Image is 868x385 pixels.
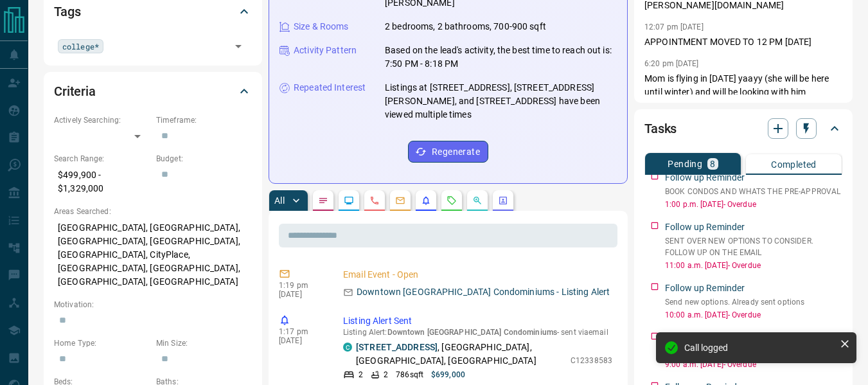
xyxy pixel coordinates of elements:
[447,195,457,206] svg: Requests
[54,1,80,22] h2: Tags
[644,59,699,68] p: 6:20 pm [DATE]
[359,369,363,381] p: 2
[54,76,252,107] div: Criteria
[279,281,324,290] p: 1:19 pm
[385,81,617,121] p: Listings at [STREET_ADDRESS], [STREET_ADDRESS][PERSON_NAME], and [STREET_ADDRESS] have been viewe...
[54,299,252,310] p: Motivation:
[156,114,252,126] p: Timeframe:
[344,195,354,206] svg: Lead Browsing Activity
[431,369,465,381] p: $699,000
[279,327,324,336] p: 1:17 pm
[472,195,483,206] svg: Opportunities
[684,343,835,353] div: Call logged
[395,195,405,206] svg: Emails
[294,44,357,57] p: Activity Pattern
[710,159,715,168] p: 8
[318,195,328,206] svg: Notes
[665,235,842,258] p: SENT OVER NEW OPTIONS TO CONSIDER. FOLLOW UP ON THE EMAIL
[54,206,252,217] p: Areas Searched:
[356,341,564,368] p: , [GEOGRAPHIC_DATA], [GEOGRAPHIC_DATA], [GEOGRAPHIC_DATA]
[229,37,247,55] button: Open
[665,282,745,295] p: Follow up Reminder
[644,22,704,31] p: 12:07 pm [DATE]
[644,118,677,139] h2: Tasks
[665,171,745,184] p: Follow up Reminder
[665,260,842,271] p: 11:00 a.m. [DATE] - Overdue
[387,328,557,337] span: Downtown [GEOGRAPHIC_DATA] Condominiums
[343,328,612,337] p: Listing Alert : - sent via email
[294,20,349,33] p: Size & Rooms
[156,153,252,165] p: Budget:
[665,296,842,308] p: Send new options. Already sent options
[384,369,388,381] p: 2
[644,72,842,193] p: Mom is flying in [DATE] yaayy (she will be here until winter) and will be looking with him He jus...
[54,337,150,349] p: Home Type:
[356,342,438,352] a: [STREET_ADDRESS]
[62,40,99,53] span: college*
[54,153,150,165] p: Search Range:
[665,309,842,321] p: 10:00 a.m. [DATE] - Overdue
[343,343,352,352] div: condos.ca
[274,196,285,205] p: All
[385,20,546,33] p: 2 bedrooms, 2 bathrooms, 700-900 sqft
[343,314,612,328] p: Listing Alert Sent
[644,35,842,49] p: APPOINTMENT MOVED TO 12 PM [DATE]
[294,81,366,94] p: Repeated Interest
[421,195,431,206] svg: Listing Alerts
[408,141,488,163] button: Regenerate
[357,285,610,299] p: Downtown [GEOGRAPHIC_DATA] Condominiums - Listing Alert
[571,355,612,366] p: C12338583
[668,159,702,168] p: Pending
[54,81,96,102] h2: Criteria
[665,186,842,197] p: BOOK CONDOS AND WHATS THE PRE-APPROVAL
[369,195,380,206] svg: Calls
[665,220,745,234] p: Follow up Reminder
[665,199,842,210] p: 1:00 p.m. [DATE] - Overdue
[644,113,842,144] div: Tasks
[279,336,324,345] p: [DATE]
[279,290,324,299] p: [DATE]
[771,160,817,169] p: Completed
[54,217,252,292] p: [GEOGRAPHIC_DATA], [GEOGRAPHIC_DATA], [GEOGRAPHIC_DATA], [GEOGRAPHIC_DATA], [GEOGRAPHIC_DATA], Ci...
[396,369,423,381] p: 786 sqft
[498,195,508,206] svg: Agent Actions
[385,44,617,71] p: Based on the lead's activity, the best time to reach out is: 7:50 PM - 8:18 PM
[54,114,150,126] p: Actively Searching:
[343,268,612,282] p: Email Event - Open
[54,165,150,199] p: $499,900 - $1,329,000
[156,337,252,349] p: Min Size:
